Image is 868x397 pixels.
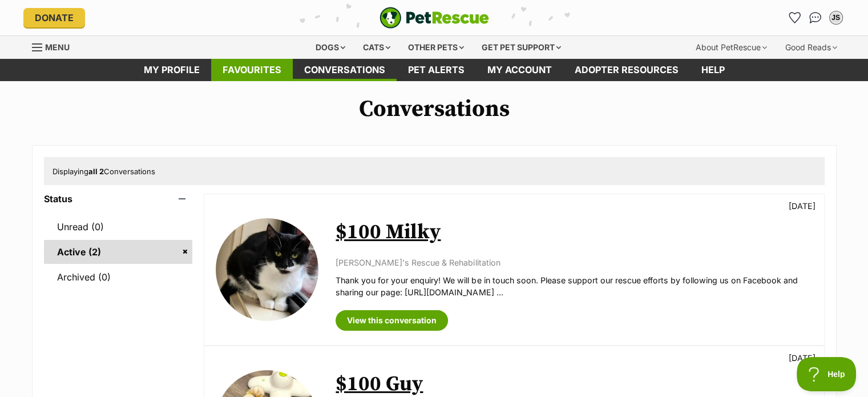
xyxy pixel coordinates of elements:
a: Archived (0) [44,265,193,289]
a: Conversations [806,9,825,27]
a: Unread (0) [44,215,193,239]
header: Status [44,194,193,204]
p: [PERSON_NAME]'s Rescue & Rehabilitation [336,256,812,268]
a: Favourites [211,59,293,81]
ul: Account quick links [786,9,845,27]
div: Get pet support [474,36,569,59]
a: View this conversation [336,310,448,331]
div: Cats [355,36,398,59]
a: Pet alerts [397,59,476,81]
strong: all 2 [88,167,104,176]
a: $100 Milky [336,219,441,245]
div: Other pets [400,36,472,59]
img: chat-41dd97257d64d25036548639549fe6c8038ab92f7586957e7f3b1b290dea8141.svg [809,12,821,23]
a: Active (2) [44,240,193,264]
div: Good Reads [777,36,845,59]
p: [DATE] [789,352,815,364]
img: logo-e224e6f780fb5917bec1dbf3a21bbac754714ae5b6737aabdf751b685950b380.svg [380,7,489,29]
a: My account [476,59,563,81]
div: JS [830,12,842,23]
p: Thank you for your enquiry! We will be in touch soon. Please support our rescue efforts by follow... [336,274,812,299]
div: Dogs [308,36,353,59]
a: Help [690,59,736,81]
a: Favourites [786,9,804,27]
a: Donate [23,8,85,27]
a: Menu [32,36,78,57]
span: Menu [45,42,70,52]
span: Displaying Conversations [53,167,155,176]
a: PetRescue [380,7,489,29]
img: $100 Milky [216,218,318,321]
button: My account [827,9,845,27]
div: About PetRescue [688,36,775,59]
p: [DATE] [789,200,815,212]
a: $100 Guy [336,371,423,397]
iframe: Help Scout Beacon - Open [797,357,857,391]
a: conversations [293,59,397,81]
a: Adopter resources [563,59,690,81]
a: My profile [132,59,211,81]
